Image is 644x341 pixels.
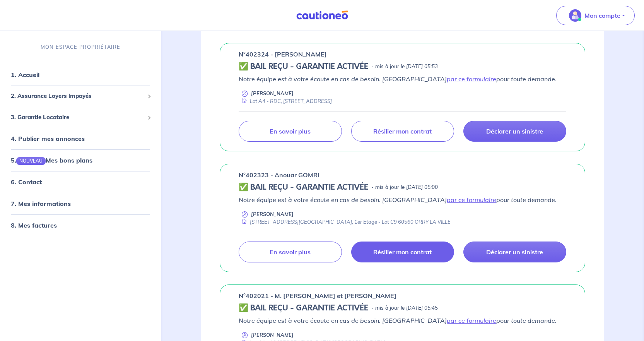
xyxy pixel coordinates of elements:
div: 3. Garantie Locataire [3,110,158,125]
a: Déclarer un sinistre [463,242,566,262]
p: Déclarer un sinistre [486,248,543,256]
p: MON ESPACE PROPRIÉTAIRE [41,43,120,51]
p: Notre équipe est à votre écoute en cas de besoin. [GEOGRAPHIC_DATA] pour toute demande. [239,74,566,84]
p: - mis à jour le [DATE] 05:00 [371,183,438,191]
div: state: CONTRACT-VALIDATED, Context: ,MAYBE-CERTIFICATE,,LESSOR-DOCUMENTS,IS-ODEALIM [239,62,566,71]
a: 4. Publier mes annonces [11,135,85,142]
a: 1. Accueil [11,71,39,79]
p: - mis à jour le [DATE] 05:45 [371,304,438,312]
a: 5.NOUVEAUMes bons plans [11,156,92,164]
p: n°402323 - Anouar GOMRI [239,170,319,180]
img: illu_account_valid_menu.svg [569,9,581,22]
a: par ce formulaire [447,75,496,83]
p: n°402021 - M. [PERSON_NAME] et [PERSON_NAME] [239,291,396,300]
a: En savoir plus [239,121,342,142]
p: Notre équipe est à votre écoute en cas de besoin. [GEOGRAPHIC_DATA] pour toute demande. [239,316,566,325]
p: Résilier mon contrat [373,248,432,256]
p: [PERSON_NAME] [251,331,294,339]
div: 2. Assurance Loyers Impayés [3,89,158,104]
a: 7. Mes informations [11,200,71,207]
div: 6. Contact [3,174,158,190]
p: Mon compte [584,11,620,20]
div: state: CONTRACT-VALIDATED, Context: ,MAYBE-CERTIFICATE,,LESSOR-DOCUMENTS,IS-ODEALIM [239,183,566,192]
div: state: CONTRACT-VALIDATED, Context: ,MAYBE-CERTIFICATE,,LESSOR-DOCUMENTS,IS-ODEALIM [239,303,566,313]
h5: ✅ BAIL REÇU - GARANTIE ACTIVÉE [239,62,368,71]
p: [PERSON_NAME] [251,211,294,218]
p: En savoir plus [270,248,311,256]
div: 1. Accueil [3,67,158,82]
a: Résilier mon contrat [351,242,454,262]
p: Résilier mon contrat [373,127,432,135]
p: - mis à jour le [DATE] 05:53 [371,63,438,70]
p: n°402324 - [PERSON_NAME] [239,50,327,59]
a: par ce formulaire [447,317,496,324]
h5: ✅ BAIL REÇU - GARANTIE ACTIVÉE [239,183,368,192]
a: par ce formulaire [447,196,496,204]
img: Cautioneo [293,10,351,20]
div: 7. Mes informations [3,196,158,211]
a: 8. Mes factures [11,221,57,229]
p: Déclarer un sinistre [486,127,543,135]
span: 2. Assurance Loyers Impayés [11,92,144,101]
a: En savoir plus [239,242,342,262]
p: Notre équipe est à votre écoute en cas de besoin. [GEOGRAPHIC_DATA] pour toute demande. [239,195,566,204]
div: 8. Mes factures [3,218,158,233]
a: Déclarer un sinistre [463,121,566,142]
a: Résilier mon contrat [351,121,454,142]
div: 5.NOUVEAUMes bons plans [3,153,158,168]
div: 4. Publier mes annonces [3,131,158,146]
h5: ✅ BAIL REÇU - GARANTIE ACTIVÉE [239,303,368,313]
a: 6. Contact [11,178,42,186]
div: Lot A4 - RDC, [STREET_ADDRESS] [239,98,332,105]
button: illu_account_valid_menu.svgMon compte [556,6,635,25]
p: [PERSON_NAME] [251,90,294,97]
span: 3. Garantie Locataire [11,113,144,122]
div: [STREET_ADDRESS][GEOGRAPHIC_DATA], 1er Etage - Lot C9 60560 ORRY LA VILLE [239,218,451,226]
p: En savoir plus [270,127,311,135]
